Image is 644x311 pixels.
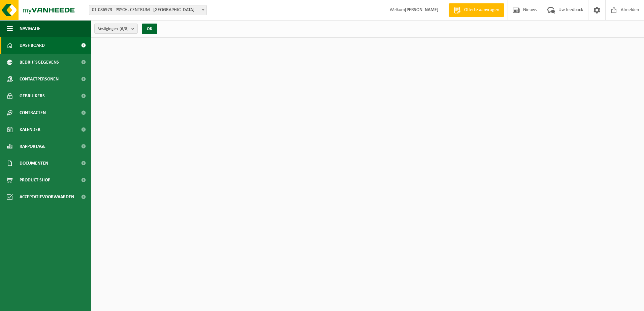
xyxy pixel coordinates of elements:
span: Vestigingen [98,24,129,34]
span: Acceptatievoorwaarden [20,188,74,205]
span: Offerte aanvragen [462,7,501,13]
span: Rapportage [20,138,45,155]
span: Kalender [20,121,40,138]
button: OK [142,24,157,34]
span: Bedrijfsgegevens [20,54,59,71]
button: Vestigingen(6/8) [94,24,138,34]
span: Navigatie [20,20,40,37]
span: Contracten [20,104,46,121]
span: 01-086973 - PSYCH. CENTRUM - ST HIERONYMUS - SINT-NIKLAAS [89,5,206,15]
strong: [PERSON_NAME] [405,7,439,12]
span: Documenten [20,155,48,172]
span: Product Shop [20,172,50,188]
a: Offerte aanvragen [449,3,504,17]
span: Contactpersonen [20,71,59,88]
count: (6/8) [120,27,129,31]
span: Gebruikers [20,88,45,104]
span: 01-086973 - PSYCH. CENTRUM - ST HIERONYMUS - SINT-NIKLAAS [89,5,207,15]
span: Dashboard [20,37,45,54]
